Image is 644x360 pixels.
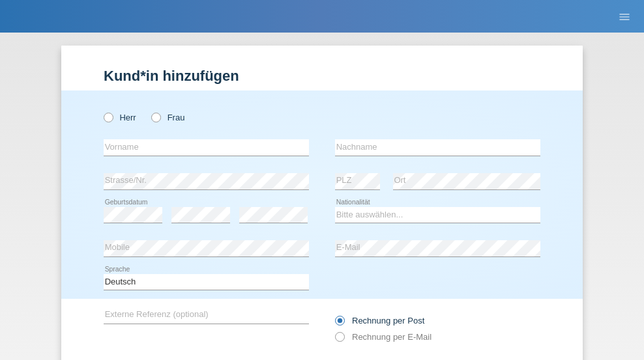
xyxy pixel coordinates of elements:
[618,10,631,23] i: menu
[104,113,136,122] label: Herr
[151,113,160,121] input: Frau
[104,68,540,84] h1: Kund*in hinzufügen
[104,113,112,121] input: Herr
[335,332,344,348] input: Rechnung per E-Mail
[335,316,424,325] label: Rechnung per Post
[335,332,432,342] label: Rechnung per E-Mail
[151,113,184,122] label: Frau
[611,12,637,20] a: menu
[335,316,344,332] input: Rechnung per Post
